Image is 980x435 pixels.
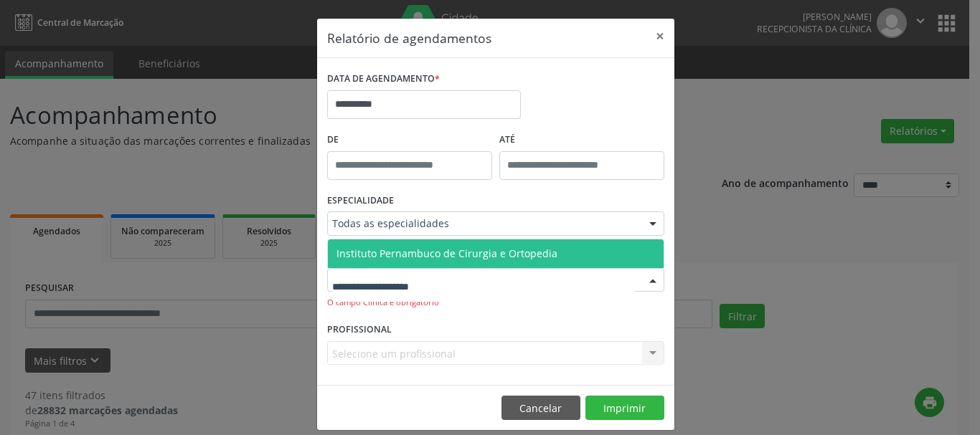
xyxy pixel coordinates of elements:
[499,129,664,151] label: ATÉ
[336,247,557,260] span: Instituto Pernambuco de Cirurgia e Ortopedia
[327,297,664,309] div: O campo Clínica é obrigatório
[585,396,664,420] button: Imprimir
[327,129,492,151] label: De
[327,68,440,90] label: DATA DE AGENDAMENTO
[327,190,394,212] label: ESPECIALIDADE
[646,19,674,54] button: Close
[332,216,635,231] span: Todas as especialidades
[501,396,580,420] button: Cancelar
[327,29,491,47] h5: Relatório de agendamentos
[327,319,392,341] label: PROFISSIONAL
